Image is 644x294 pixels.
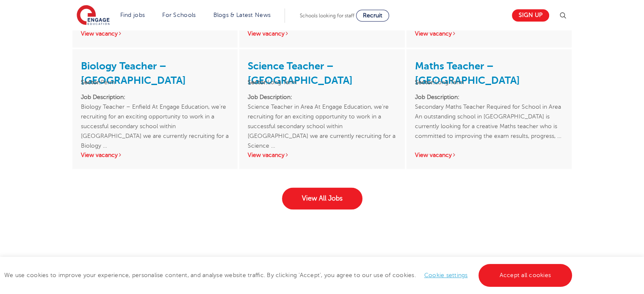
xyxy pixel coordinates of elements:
a: Blogs & Latest News [213,12,271,18]
strong: Sector: [415,79,435,85]
li: Long Term [415,77,563,87]
strong: Job Description: [81,94,125,100]
strong: Job Description: [248,94,292,100]
li: Perm [81,77,229,87]
a: Cookie settings [424,272,468,278]
strong: Sector: [81,79,101,85]
span: Schools looking for staff [300,13,354,19]
span: Recruit [363,12,382,19]
a: View vacancy [81,152,122,158]
a: Find jobs [120,12,145,18]
a: View vacancy [248,30,289,37]
li: Long Term [248,77,396,87]
a: View vacancy [415,152,456,158]
a: Accept all cookies [478,264,572,287]
p: Science Teacher in Area At Engage Education, we’re recruiting for an exciting opportunity to work... [248,92,396,141]
a: View vacancy [81,30,122,37]
a: For Schools [162,12,196,18]
p: Secondary Maths Teacher Required for School in Area An outstanding school in [GEOGRAPHIC_DATA] is... [415,92,563,141]
a: Sign up [512,9,549,22]
a: Recruit [356,10,389,22]
a: View All Jobs [282,187,362,209]
a: View vacancy [248,152,289,158]
strong: Sector: [248,79,268,85]
a: Science Teacher – [GEOGRAPHIC_DATA] [248,60,353,86]
img: Engage Education [77,5,110,26]
a: Biology Teacher – [GEOGRAPHIC_DATA] [81,60,186,86]
a: Maths Teacher – [GEOGRAPHIC_DATA] [415,60,520,86]
p: Biology Teacher – Enfield At Engage Education, we’re recruiting for an exciting opportunity to wo... [81,92,229,141]
strong: Job Description: [415,94,459,100]
span: We use cookies to improve your experience, personalise content, and analyse website traffic. By c... [4,272,574,278]
a: View vacancy [415,30,456,37]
